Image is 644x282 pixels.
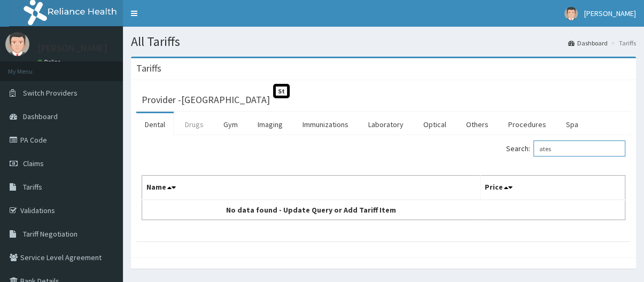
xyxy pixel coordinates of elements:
a: Laboratory [360,113,412,136]
a: Drugs [176,113,212,136]
span: Tariff Negotiation [23,229,77,239]
img: User Image [564,7,578,20]
th: Name [142,176,480,200]
a: Others [457,113,497,136]
h1: All Tariffs [131,35,636,49]
a: Dental [136,113,174,136]
li: Tariffs [609,38,636,48]
td: No data found - Update Query or Add Tariff Item [142,200,480,220]
a: Procedures [500,113,555,136]
span: [PERSON_NAME] [584,9,636,18]
label: Search: [506,140,625,156]
a: Spa [557,113,587,136]
a: Optical [415,113,455,136]
h3: Provider - [GEOGRAPHIC_DATA] [142,95,270,105]
span: Switch Providers [23,88,77,98]
a: Online [37,58,63,66]
span: St [273,84,290,98]
span: Dashboard [23,112,58,121]
span: Claims [23,159,44,168]
h3: Tariffs [136,64,161,73]
img: User Image [5,32,29,56]
a: Immunizations [294,113,357,136]
a: Dashboard [568,38,608,48]
input: Search: [533,140,625,156]
span: Tariffs [23,182,42,192]
th: Price [480,176,625,200]
p: [PERSON_NAME] [37,43,107,53]
a: Imaging [249,113,291,136]
a: Gym [215,113,246,136]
